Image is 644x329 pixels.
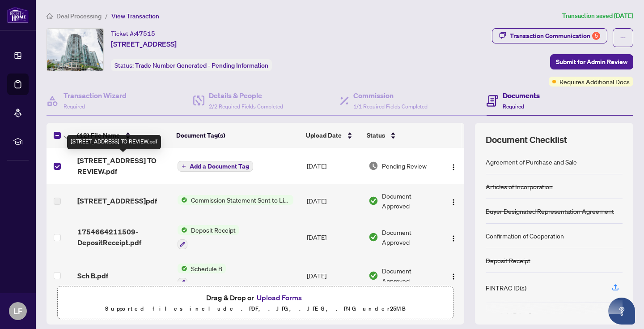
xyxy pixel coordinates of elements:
[73,123,173,148] th: (12) File Name
[135,61,268,69] span: Trade Number Generated - Pending Information
[492,28,607,43] button: Transaction Communication5
[111,12,159,20] span: View Transaction
[206,292,305,303] span: Drag & Drop or
[486,157,577,167] div: Agreement of Purchase and Sale
[367,130,385,140] span: Status
[382,227,439,247] span: Document Approved
[77,270,108,281] span: Sch B.pdf
[353,90,428,101] h4: Commission
[209,103,283,110] span: 2/2 Required Fields Completed
[111,28,155,39] div: Ticket #:
[56,12,102,20] span: Deal Processing
[486,255,530,265] div: Deposit Receipt
[486,283,526,293] div: FINTRAC ID(s)
[178,161,253,172] button: Add a Document Tag
[190,163,249,169] span: Add a Document Tag
[510,29,600,43] div: Transaction Communication
[178,225,239,249] button: Status IconDeposit Receipt
[47,13,53,19] span: home
[77,130,120,140] span: (12) File Name
[178,195,293,205] button: Status IconCommission Statement Sent to Listing Brokerage
[382,266,439,286] span: Document Approved
[178,264,187,273] img: Status Icon
[303,218,365,256] td: [DATE]
[63,303,448,314] p: Supported files include .PDF, .JPG, .JPEG, .PNG under 25 MB
[64,90,127,101] h4: Transaction Wizard
[363,123,440,148] th: Status
[486,206,614,216] div: Buyer Designated Representation Agreement
[450,235,457,242] img: Logo
[77,155,170,177] span: [STREET_ADDRESS] TO REVIEW.pdf
[303,184,365,218] td: [DATE]
[13,305,22,317] span: LF
[77,226,170,248] span: 1754664211509-DepositReceipt.pdf
[178,225,187,235] img: Status Icon
[182,164,186,169] span: plus
[303,148,365,184] td: [DATE]
[58,286,453,320] span: Drag & Drop orUpload FormsSupported files include .PDF, .JPG, .JPEG, .PNG under25MB
[550,54,633,69] button: Submit for Admin Review
[450,164,457,171] img: Logo
[562,11,633,21] article: Transaction saved [DATE]
[173,123,302,148] th: Document Tag(s)
[608,298,635,325] button: Open asap
[382,161,427,171] span: Pending Review
[135,30,155,38] span: 47515
[446,159,461,173] button: Logo
[446,194,461,208] button: Logo
[450,273,457,280] img: Logo
[503,90,540,101] h4: Documents
[77,195,157,206] span: [STREET_ADDRESS]pdf
[209,90,283,101] h4: Details & People
[353,103,428,110] span: 1/1 Required Fields Completed
[486,134,567,146] span: Document Checklist
[302,123,364,148] th: Upload Date
[254,292,305,303] button: Upload Forms
[64,103,85,110] span: Required
[559,77,630,87] span: Requires Additional Docs
[620,35,626,41] span: ellipsis
[592,32,600,40] div: 5
[178,264,226,288] button: Status IconSchedule B
[503,103,524,110] span: Required
[369,161,378,171] img: Document Status
[450,199,457,206] img: Logo
[369,232,378,242] img: Document Status
[67,135,161,149] div: [STREET_ADDRESS] TO REVIEW.pdf
[47,29,103,71] img: IMG-C12197461_1.jpg
[486,182,553,191] div: Articles of Incorporation
[187,225,239,235] span: Deposit Receipt
[187,195,293,205] span: Commission Statement Sent to Listing Brokerage
[7,7,29,23] img: logo
[556,55,627,69] span: Submit for Admin Review
[178,195,187,205] img: Status Icon
[105,11,108,21] li: /
[486,231,564,241] div: Confirmation of Cooperation
[303,256,365,295] td: [DATE]
[369,271,378,281] img: Document Status
[111,59,272,71] div: Status:
[111,39,177,49] span: [STREET_ADDRESS]
[446,268,461,283] button: Logo
[446,230,461,244] button: Logo
[187,264,226,273] span: Schedule B
[306,130,342,140] span: Upload Date
[369,196,378,206] img: Document Status
[382,191,439,211] span: Document Approved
